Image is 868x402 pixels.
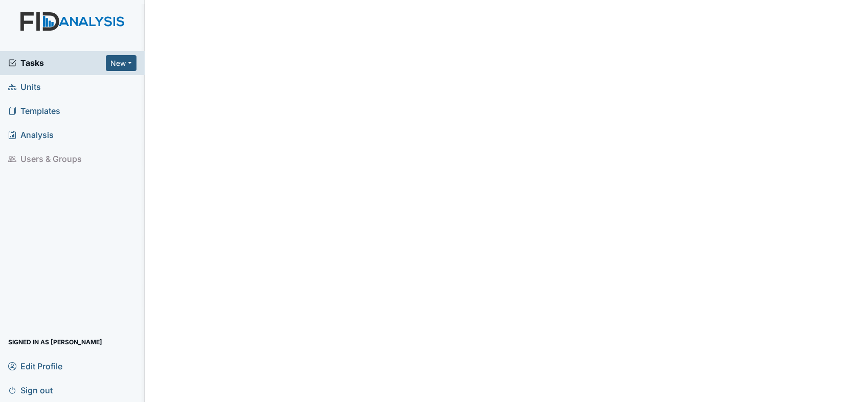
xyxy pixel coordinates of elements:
[8,57,106,69] a: Tasks
[8,382,53,398] span: Sign out
[8,103,60,119] span: Templates
[106,55,136,71] button: New
[8,127,54,143] span: Analysis
[8,358,62,374] span: Edit Profile
[8,334,102,350] span: Signed in as [PERSON_NAME]
[8,79,41,95] span: Units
